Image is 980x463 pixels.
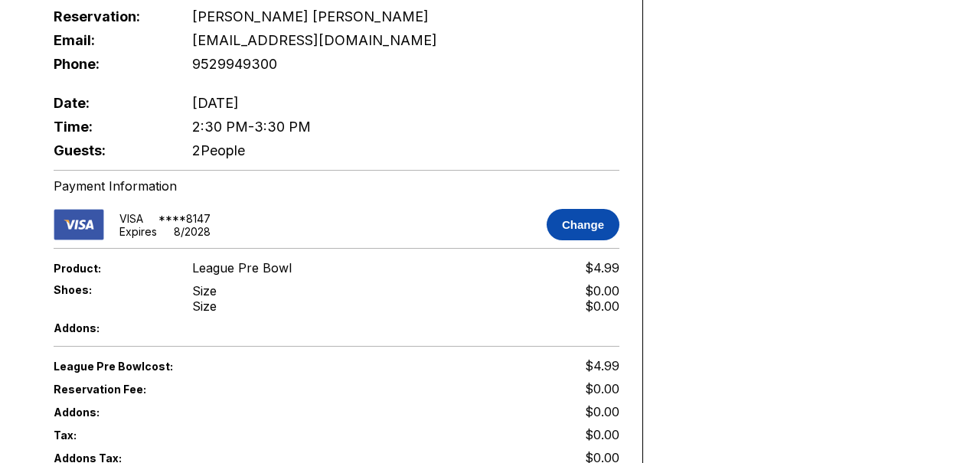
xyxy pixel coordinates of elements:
img: card [54,209,104,240]
span: $0.00 [585,404,619,419]
span: $0.00 [585,381,619,396]
button: Change [547,209,619,240]
span: 9529949300 [192,56,277,72]
span: [EMAIL_ADDRESS][DOMAIN_NAME] [192,32,437,48]
span: Product: [54,262,167,275]
div: Payment Information [54,178,619,194]
span: Reservation Fee: [54,383,337,396]
span: Email: [54,32,167,48]
span: League Pre Bowl [192,260,292,276]
span: Addons: [54,321,167,334]
div: $0.00 [585,298,619,314]
span: Guests: [54,142,167,158]
span: $0.00 [585,427,619,442]
span: Date: [54,95,167,111]
div: Size [192,298,217,314]
span: Shoes: [54,283,167,296]
span: Tax: [54,429,167,442]
div: Size [192,283,217,298]
span: League Pre Bowl cost: [54,360,337,373]
div: VISA [119,212,143,225]
span: [PERSON_NAME] [PERSON_NAME] [192,8,429,24]
span: [DATE] [192,95,239,111]
span: 2 People [192,142,245,158]
div: Expires [119,225,157,238]
span: Reservation: [54,8,167,24]
span: Addons: [54,406,167,419]
div: 8 / 2028 [174,225,211,238]
span: Phone: [54,56,167,72]
span: $4.99 [585,358,619,373]
span: $4.99 [585,260,619,276]
span: 2:30 PM - 3:30 PM [192,119,311,135]
span: Time: [54,119,167,135]
div: $0.00 [585,283,619,298]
